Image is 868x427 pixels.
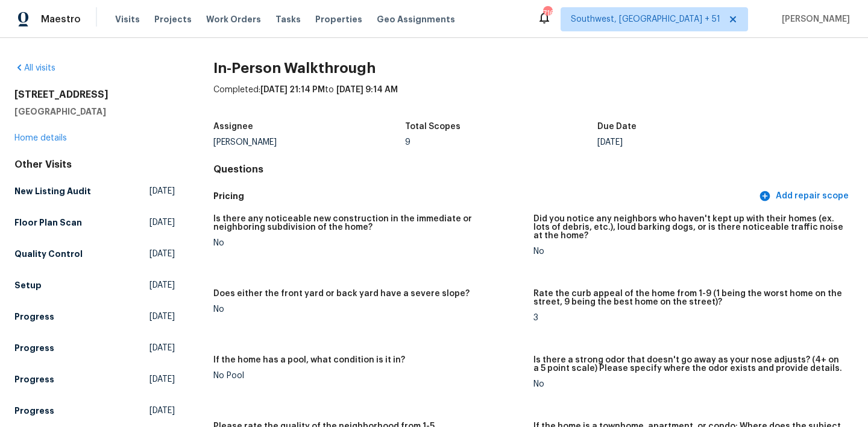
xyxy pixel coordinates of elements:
span: Geo Assignments [377,13,455,25]
h5: Floor Plan Scan [14,217,82,229]
div: 3 [533,314,844,322]
h5: Progress [14,311,54,323]
span: [DATE] [149,248,175,260]
span: Projects [154,13,192,25]
a: Progress[DATE] [14,306,175,327]
div: No [213,305,524,314]
span: [DATE] [149,185,175,197]
h5: Rate the curb appeal of the home from 1-9 (1 being the worst home on the street, 9 being the best... [533,289,844,306]
h2: [STREET_ADDRESS] [14,89,175,101]
span: Tasks [275,15,301,24]
a: Progress[DATE] [14,400,175,422]
div: 716 [543,7,552,19]
span: [DATE] [149,342,175,354]
div: Completed: to [213,84,854,115]
a: New Listing Audit[DATE] [14,180,175,202]
h5: [GEOGRAPHIC_DATA] [14,106,175,118]
span: Properties [315,13,362,25]
button: Add repair scope [756,185,854,207]
h5: Setup [14,279,42,291]
a: Setup[DATE] [14,274,175,296]
h4: Questions [213,163,854,176]
div: No [213,239,524,247]
h5: Assignee [213,122,253,131]
h5: Pricing [213,190,756,203]
span: [DATE] [149,217,175,229]
a: Home details [14,134,67,142]
a: Floor Plan Scan[DATE] [14,212,175,233]
h5: Is there any noticeable new construction in the immediate or neighboring subdivision of the home? [213,215,524,232]
h2: In-Person Walkthrough [213,62,854,74]
span: [PERSON_NAME] [777,13,850,25]
a: Quality Control[DATE] [14,243,175,265]
span: Visits [115,13,140,25]
h5: Quality Control [14,248,83,260]
a: Progress[DATE] [14,337,175,359]
div: 9 [405,138,597,147]
h5: Progress [14,342,54,354]
h5: Total Scopes [405,122,461,131]
h5: New Listing Audit [14,185,91,197]
h5: Due Date [597,122,637,131]
div: No Pool [213,372,524,380]
span: Work Orders [206,13,261,25]
span: [DATE] 9:14 AM [336,86,398,94]
div: No [533,247,844,256]
div: [PERSON_NAME] [213,138,406,147]
span: [DATE] [149,311,175,323]
div: [DATE] [597,138,790,147]
h5: If the home has a pool, what condition is it in? [213,356,405,364]
span: Add repair scope [761,189,849,204]
h5: Does either the front yard or back yard have a severe slope? [213,289,470,298]
h5: Progress [14,405,54,417]
span: [DATE] [149,405,175,417]
span: [DATE] [149,279,175,291]
span: Maestro [41,13,81,25]
div: Other Visits [14,159,175,171]
h5: Is there a strong odor that doesn't go away as your nose adjusts? (4+ on a 5 point scale) Please ... [533,356,844,373]
a: All visits [14,64,55,72]
div: No [533,380,844,388]
a: Progress[DATE] [14,368,175,390]
span: [DATE] [149,373,175,385]
h5: Did you notice any neighbors who haven't kept up with their homes (ex. lots of debris, etc.), lou... [533,215,844,240]
span: [DATE] 21:14 PM [260,86,325,94]
span: Southwest, [GEOGRAPHIC_DATA] + 51 [571,13,720,25]
h5: Progress [14,373,54,385]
